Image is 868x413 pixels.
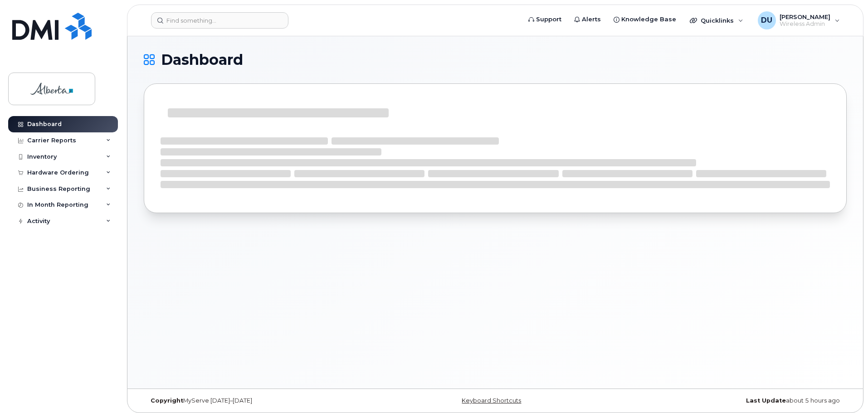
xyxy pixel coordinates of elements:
[144,397,378,404] div: MyServe [DATE]–[DATE]
[462,397,521,404] a: Keyboard Shortcuts
[746,397,786,404] strong: Last Update
[151,397,183,404] strong: Copyright
[161,53,243,67] span: Dashboard
[612,397,847,404] div: about 5 hours ago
